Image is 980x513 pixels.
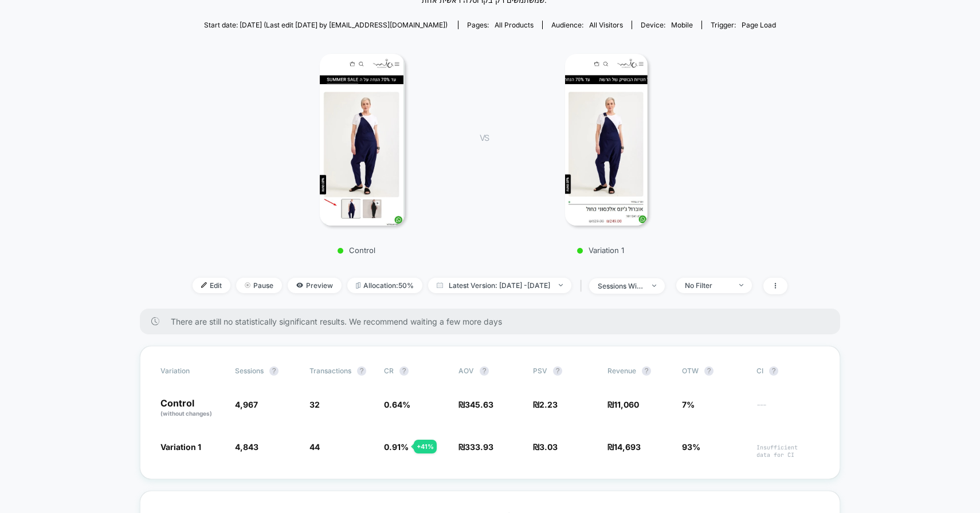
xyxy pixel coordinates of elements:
[458,366,474,375] span: AOV
[160,442,201,452] span: Variation 1
[458,442,493,452] span: ₪
[769,366,778,376] button: ?
[356,282,360,289] img: rebalance
[465,442,493,452] span: 333.93
[704,366,714,376] button: ?
[256,246,457,255] p: Control
[269,366,279,376] button: ?
[533,366,547,375] span: PSV
[235,400,258,409] span: 4,967
[235,442,258,452] span: 4,843
[480,133,489,143] span: VS
[682,442,700,452] span: 93%
[320,54,405,226] img: Control main
[598,282,644,290] div: sessions with impression
[245,282,250,288] img: end
[160,410,212,417] span: (without changes)
[589,21,623,29] span: All Visitors
[711,21,776,29] div: Trigger:
[607,442,641,452] span: ₪
[742,21,776,29] span: Page Load
[685,281,731,290] div: No Filter
[236,278,282,293] span: Pause
[465,400,493,409] span: 345.63
[171,317,817,326] span: There are still no statistically significant results. We recommend waiting a few more days
[756,366,820,376] span: CI
[309,442,320,452] span: 44
[756,401,820,418] span: ---
[384,400,410,409] span: 0.64 %
[614,400,639,409] span: 11,060
[309,400,320,409] span: 32
[559,284,563,286] img: end
[539,400,558,409] span: 2.23
[500,246,701,255] p: Variation 1
[533,442,558,452] span: ₪
[551,21,623,29] div: Audience:
[607,366,636,375] span: Revenue
[682,400,695,409] span: 7%
[539,442,558,452] span: 3.03
[428,278,571,293] span: Latest Version: [DATE] - [DATE]
[384,366,394,375] span: CR
[607,400,639,409] span: ₪
[204,21,448,29] span: Start date: [DATE] (Last edit [DATE] by [EMAIL_ADDRESS][DOMAIN_NAME])
[414,440,437,453] div: + 41 %
[632,21,701,29] span: Device:
[533,400,558,409] span: ₪
[467,21,534,29] div: Pages:
[652,285,656,287] img: end
[480,366,489,376] button: ?
[642,366,651,376] button: ?
[160,366,224,376] span: Variation
[288,278,342,293] span: Preview
[201,282,207,288] img: edit
[384,442,409,452] span: 0.91 %
[437,282,443,288] img: calendar
[565,54,648,226] img: Variation 1 main
[614,442,641,452] span: 14,693
[160,398,224,418] p: Control
[193,278,230,293] span: Edit
[495,21,534,29] span: all products
[682,366,745,376] span: OTW
[553,366,562,376] button: ?
[671,21,693,29] span: mobile
[577,278,589,294] span: |
[756,444,820,459] span: Insufficient data for CI
[347,278,422,293] span: Allocation: 50%
[357,366,366,376] button: ?
[739,284,743,286] img: end
[399,366,409,376] button: ?
[458,400,493,409] span: ₪
[235,366,264,375] span: Sessions
[309,366,351,375] span: Transactions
